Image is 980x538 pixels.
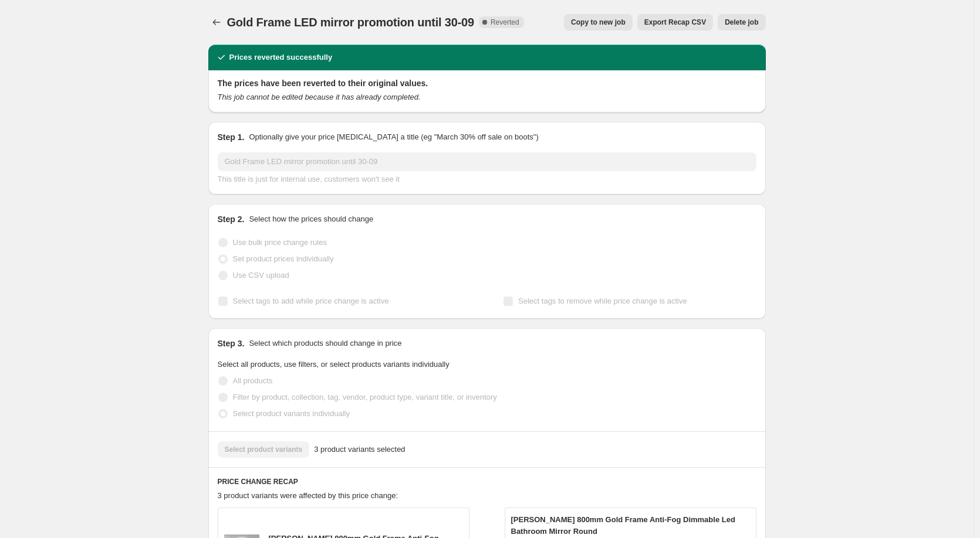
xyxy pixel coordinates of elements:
[218,477,756,486] h6: PRICE CHANGE RECAP
[218,77,756,89] h2: The prices have been reverted to their original values.
[564,14,633,30] button: Copy to new job
[218,338,245,349] h2: Step 3.
[511,515,735,536] span: [PERSON_NAME] 800mm Gold Frame Anti-Fog Dimmable Led Bathroom Mirror Round
[233,254,334,263] span: Set product prices individually
[571,18,626,27] span: Copy to new job
[637,14,713,30] button: Export Recap CSV
[491,18,519,27] span: Reverted
[208,14,225,30] button: Price change jobs
[233,238,327,247] span: Use bulk price change rules
[218,213,245,225] h2: Step 2.
[233,376,273,385] span: All products
[227,16,474,29] span: Gold Frame LED mirror promotion until 30-09
[233,409,350,418] span: Select product variants individually
[718,14,765,30] button: Delete job
[518,297,687,305] span: Select tags to remove while price change is active
[233,297,389,305] span: Select tags to add while price change is active
[218,175,400,183] span: This title is just for internal use, customers won't see it
[229,52,333,63] h2: Prices reverted successfully
[249,338,401,349] p: Select which products should change in price
[218,131,245,143] h2: Step 1.
[725,18,758,27] span: Delete job
[249,213,373,225] p: Select how the prices should change
[218,152,756,171] input: 30% off holiday sale
[644,18,706,27] span: Export Recap CSV
[233,271,289,280] span: Use CSV upload
[218,93,421,101] i: This job cannot be edited because it has already completed.
[218,491,398,500] span: 3 product variants were affected by this price change:
[218,360,450,369] span: Select all products, use filters, or select products variants individually
[233,393,497,401] span: Filter by product, collection, tag, vendor, product type, variant title, or inventory
[249,131,538,143] p: Optionally give your price [MEDICAL_DATA] a title (eg "March 30% off sale on boots")
[314,444,405,455] span: 3 product variants selected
